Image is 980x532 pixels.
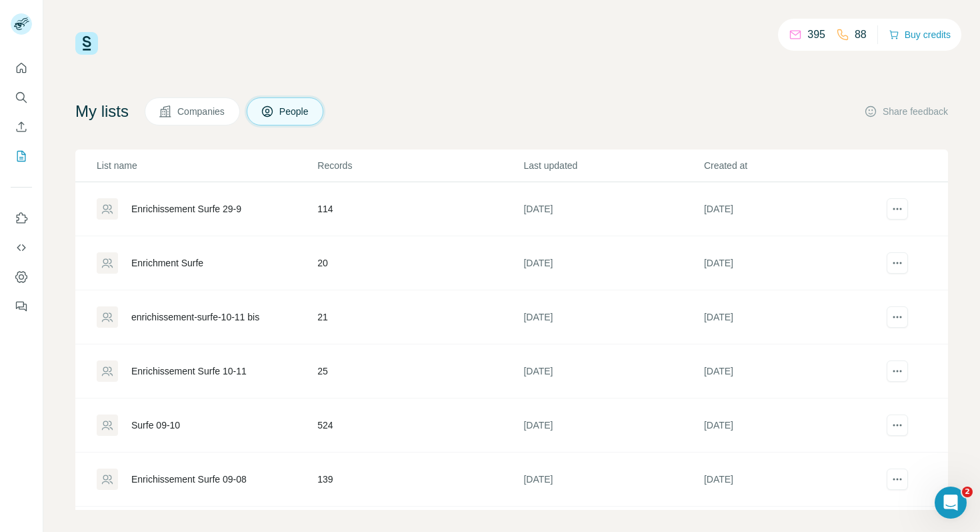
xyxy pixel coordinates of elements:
td: 114 [317,182,523,236]
button: Dashboard [11,265,32,289]
td: [DATE] [523,182,703,236]
span: People [279,105,310,118]
button: actions [887,415,908,436]
td: [DATE] [703,236,883,290]
button: Search [11,85,32,109]
td: 21 [317,290,523,344]
p: List name [97,159,316,172]
td: [DATE] [523,453,703,507]
td: 139 [317,453,523,507]
td: 25 [317,344,523,398]
td: [DATE] [523,236,703,290]
p: Created at [704,159,883,172]
div: enrichissement-surfe-10-11 bis [131,310,259,324]
button: My lists [11,144,32,168]
iframe: Intercom live chat [935,487,967,519]
td: [DATE] [523,290,703,344]
td: 524 [317,398,523,453]
td: [DATE] [703,453,883,507]
h4: My lists [75,101,129,122]
button: Feedback [11,294,32,318]
p: 88 [855,27,867,43]
td: [DATE] [523,344,703,398]
button: Quick start [11,56,32,80]
button: actions [887,360,908,382]
p: 395 [807,27,825,43]
button: actions [887,252,908,274]
img: Surfe Logo [75,32,98,55]
div: Enrichissement Surfe 29-9 [131,202,241,216]
div: Enrichissement Surfe 10-11 [131,364,247,378]
td: [DATE] [703,344,883,398]
button: actions [887,306,908,328]
td: [DATE] [703,398,883,453]
span: 2 [962,487,973,497]
button: Buy credits [889,25,951,44]
p: Records [317,159,522,172]
button: actions [887,469,908,490]
div: Enrichissement Surfe 09-08 [131,473,247,486]
button: Enrich CSV [11,115,32,139]
p: Last updated [523,159,702,172]
td: [DATE] [703,290,883,344]
button: Use Surfe on LinkedIn [11,206,32,230]
span: Companies [177,105,226,118]
button: actions [887,198,908,220]
td: [DATE] [703,182,883,236]
div: Surfe 09-10 [131,419,180,432]
div: Enrichment Surfe [131,256,203,270]
button: Share feedback [864,105,948,118]
button: Use Surfe API [11,236,32,260]
td: 20 [317,236,523,290]
td: [DATE] [523,398,703,453]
